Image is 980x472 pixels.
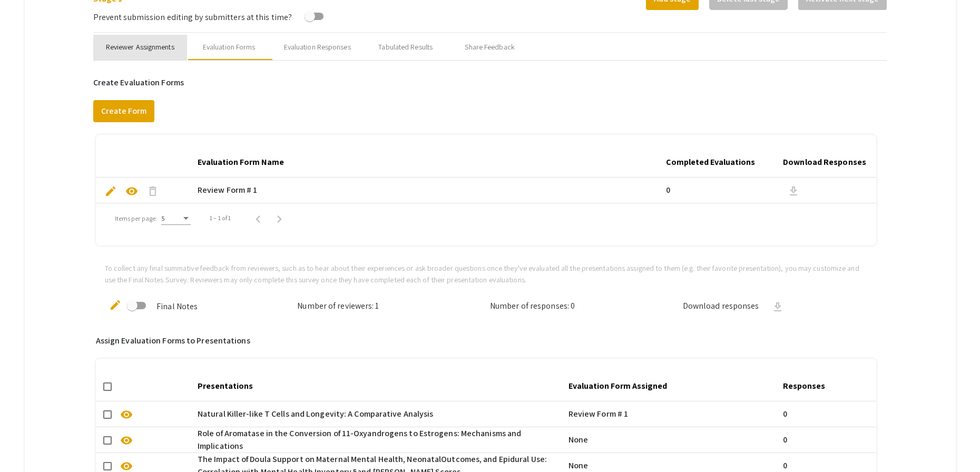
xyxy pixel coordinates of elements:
div: Share Feedback [465,42,514,53]
button: download [767,296,788,317]
button: visibility [121,180,142,201]
div: Completed Evaluations [666,156,765,169]
span: delete [146,185,159,198]
div: Tabulated Results [378,42,433,53]
span: download [771,301,784,313]
div: Evaluation Form Assigned [569,380,667,392]
iframe: Chat [8,425,45,464]
span: Role of Aromatase in the Conversion of 11-Oxyandrogens to Estrogens: Mechanisms and Implications [198,427,560,453]
h6: Create Evaluation Forms [93,77,887,87]
button: edit [105,293,126,314]
div: Evaluation Forms [203,42,256,53]
div: Evaluation Responses [284,42,351,53]
div: Responses [783,380,825,392]
button: visibility [116,429,137,450]
span: 5 [161,214,165,222]
div: Presentations [198,380,253,392]
span: download [787,185,800,198]
button: Create Form [93,100,154,122]
h6: Assign Evaluation Forms to Presentations [96,336,877,346]
button: visibility [116,404,137,425]
div: Responses [783,380,835,392]
div: Evaluation Form Name [198,156,284,169]
button: Next page [269,208,290,229]
button: Previous page [248,208,269,229]
span: Prevent submission editing by submitters at this time? [93,12,292,23]
mat-cell: 0 [779,427,876,453]
button: download [783,180,804,201]
div: Items per page: [115,214,158,223]
span: Download responses [683,300,759,312]
div: Presentations [198,380,262,392]
span: Natural Killer-like T Cells and Longevity: A Comparative Analysis [198,408,434,420]
div: Completed Evaluations [666,156,755,169]
div: Reviewer Assignments [106,42,174,53]
span: visibility [125,185,138,198]
div: 1 – 1 of 1 [210,213,231,223]
mat-cell: 0 [779,401,876,427]
span: edit [104,185,117,198]
mat-cell: 0 [662,178,779,203]
span: Number of reviewers: 1 [297,300,379,311]
p: To collect any final summative feedback from reviewers, such as to hear about their experiences o... [105,262,868,285]
span: edit [109,299,122,311]
mat-cell: Review Form # 1 [193,178,662,203]
mat-cell: None [564,427,779,453]
span: Final Notes [156,301,198,312]
span: Number of responses: 0 [490,300,575,311]
button: edit [100,180,121,201]
div: Evaluation Form Assigned [569,380,677,392]
span: visibility [120,408,133,421]
button: delete [142,180,163,201]
mat-select: Items per page: [161,215,191,222]
mat-cell: Review Form # 1 [564,401,779,427]
div: Evaluation Form Name [198,156,293,169]
span: visibility [120,434,133,447]
mat-header-cell: Download Responses [779,147,876,177]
